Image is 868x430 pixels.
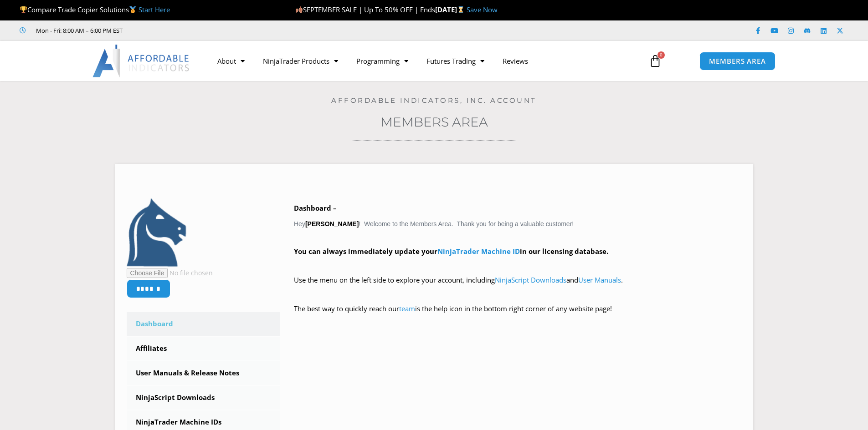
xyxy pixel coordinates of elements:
p: The best way to quickly reach our is the help icon in the bottom right corner of any website page! [294,303,742,328]
span: 0 [657,51,665,59]
img: LogoAI | Affordable Indicators – NinjaTrader [92,45,190,77]
a: NinjaTrader Machine ID [437,247,520,256]
a: Start Here [139,5,170,14]
a: User Manuals [578,275,621,284]
span: MEMBERS AREA [709,58,766,65]
iframe: Customer reviews powered by Trustpilot [135,26,272,35]
b: Dashboard – [294,203,337,212]
a: NinjaTrader Products [254,51,347,71]
img: 🍂 [296,6,303,13]
img: 037ccafbf9ad02a7106a02b40daa2dbfc0a58a1520e5eb8c9fb1eff73f313a3d [127,198,195,267]
a: team [399,304,415,313]
span: Compare Trade Copier Solutions [20,5,170,14]
strong: You can always immediately update your in our licensing database. [294,247,608,256]
a: Dashboard [127,312,281,336]
a: Programming [347,51,417,71]
a: Affordable Indicators, Inc. Account [331,96,537,105]
img: 🏆 [20,6,27,13]
a: MEMBERS AREA [699,52,776,71]
p: Use the menu on the left side to explore your account, including and . [294,274,742,299]
a: NinjaScript Downloads [127,386,281,410]
div: Hey ! Welcome to the Members Area. Thank you for being a valuable customer! [294,202,742,328]
span: Mon - Fri: 8:00 AM – 6:00 PM EST [34,25,123,36]
a: About [208,51,254,71]
a: Reviews [493,51,537,71]
strong: [PERSON_NAME] [305,220,359,228]
a: Futures Trading [417,51,493,71]
a: User Manuals & Release Notes [127,361,281,385]
a: Save Now [467,5,498,14]
strong: [DATE] [435,5,467,14]
span: SEPTEMBER SALE | Up To 50% OFF | Ends [295,5,435,14]
nav: Menu [208,51,638,71]
img: ⌛ [457,6,464,13]
a: NinjaScript Downloads [495,275,566,284]
a: 0 [635,48,675,74]
a: Members Area [380,114,488,130]
img: 🥇 [129,6,136,13]
a: Affiliates [127,337,281,360]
